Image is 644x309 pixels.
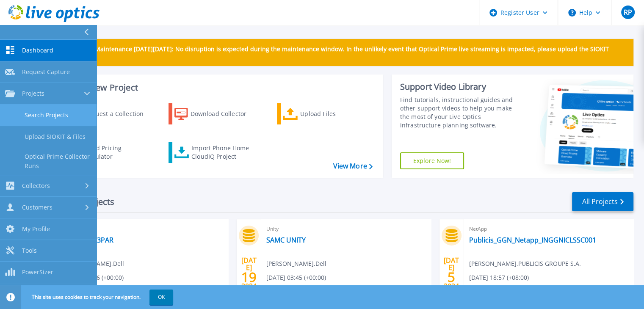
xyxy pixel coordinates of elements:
[400,81,522,92] div: Support Video Library
[22,90,44,97] span: Projects
[22,204,53,211] span: Customers
[60,103,155,124] a: Request a Collection
[64,236,113,244] a: SAMC HPE3PAR
[60,83,372,92] h3: Start a New Project
[469,224,628,234] span: NetApp
[22,47,53,54] span: Dashboard
[241,258,257,289] div: [DATE] 2024
[266,224,426,234] span: Unity
[277,103,371,124] a: Upload Files
[22,182,50,190] span: Collectors
[300,105,368,122] div: Upload Files
[191,105,258,122] div: Download Collector
[149,290,173,305] button: OK
[266,236,306,244] a: SAMC UNITY
[572,192,633,211] a: All Projects
[23,290,173,305] span: This site uses cookies to track your navigation.
[448,273,455,281] span: 5
[22,68,70,76] span: Request Capture
[443,258,459,289] div: [DATE] 2024
[63,46,627,59] p: Scheduled Maintenance [DATE][DATE]: No disruption is expected during the maintenance window. In t...
[22,225,50,233] span: My Profile
[64,224,223,234] span: 3PAR
[22,268,53,276] span: PowerSizer
[169,103,263,124] a: Download Collector
[333,162,372,170] a: View More
[400,96,522,130] div: Find tutorials, instructional guides and other support videos to help you make the most of your L...
[191,144,257,161] div: Import Phone Home CloudIQ Project
[469,236,596,244] a: Publicis_GGN_Netapp_INGGNICLSSC001
[400,152,464,169] a: Explore Now!
[266,259,326,268] span: [PERSON_NAME] , Dell
[60,142,155,163] a: Cloud Pricing Calculator
[469,259,581,268] span: [PERSON_NAME] , PUBLICIS GROUPE S.A.
[266,273,326,282] span: [DATE] 03:45 (+00:00)
[241,273,257,281] span: 19
[623,9,632,16] span: RP
[22,247,37,254] span: Tools
[84,105,152,122] div: Request a Collection
[469,273,529,282] span: [DATE] 18:57 (+08:00)
[83,144,151,161] div: Cloud Pricing Calculator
